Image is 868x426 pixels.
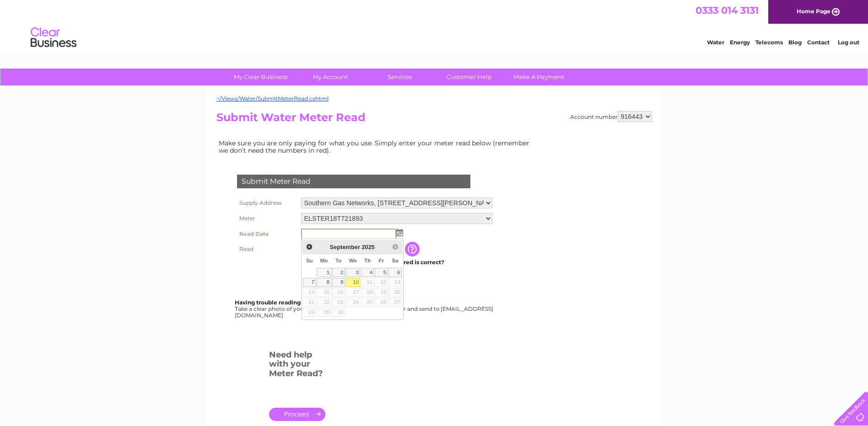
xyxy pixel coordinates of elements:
[218,5,651,44] div: Clear Business is a trading name of Verastar Limited (registered in [GEOGRAPHIC_DATA] No. 3667643...
[392,258,399,263] span: Saturday
[306,243,313,250] span: Prev
[807,39,830,46] a: Contact
[317,278,331,287] a: 8
[292,69,368,85] a: My Account
[235,299,495,318] div: Take a clear photo of your readings, tell us which supply it's for and send to [EMAIL_ADDRESS][DO...
[269,348,325,383] h3: Need help with your Meter Read?
[346,268,361,277] a: 3
[730,39,750,46] a: Energy
[332,268,345,277] a: 2
[405,242,421,256] input: Information
[361,268,374,277] a: 4
[361,244,374,250] span: 2025
[375,268,388,277] a: 5
[788,39,802,46] a: Blog
[695,5,759,16] a: 0333 014 3131
[320,258,328,263] span: Monday
[379,258,384,263] span: Friday
[346,278,361,287] a: 10
[237,175,470,188] div: Submit Meter Read
[570,111,652,122] div: Account number
[707,39,724,46] a: Water
[216,111,652,128] h2: Submit Water Meter Read
[306,258,313,263] span: Sunday
[235,226,299,242] th: Read Date
[364,258,371,263] span: Thursday
[501,69,577,85] a: Make A Payment
[431,69,507,85] a: Customer Help
[304,242,314,252] a: Prev
[349,258,357,263] span: Wednesday
[235,195,299,211] th: Supply Address
[30,24,77,52] img: logo.png
[755,39,783,46] a: Telecoms
[299,256,495,268] td: Are you sure the read you have entered is correct?
[235,242,299,256] th: Read
[235,299,337,306] b: Having trouble reading your meter?
[332,278,345,287] a: 9
[362,69,437,85] a: Services
[303,278,316,287] a: 7
[317,268,331,277] a: 1
[396,229,403,236] img: ...
[335,258,341,263] span: Tuesday
[388,268,401,277] a: 6
[235,211,299,226] th: Meter
[838,39,859,46] a: Log out
[216,95,329,102] a: ~/Views/Water/SubmitMeterRead.cshtml
[223,69,298,85] a: My Clear Business
[330,244,360,250] span: September
[216,137,537,156] td: Make sure you are only paying for what you use. Simply enter your meter read below (remember we d...
[269,408,325,421] a: .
